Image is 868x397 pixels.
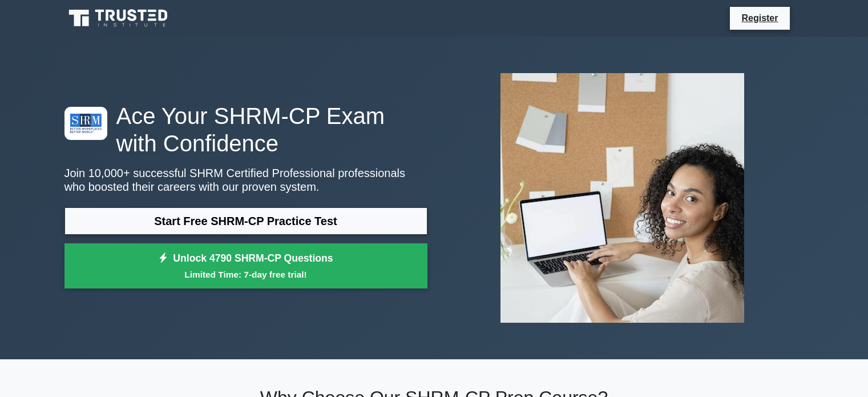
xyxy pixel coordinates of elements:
[79,268,413,281] small: Limited Time: 7-day free trial!
[64,166,427,194] p: Join 10,000+ successful SHRM Certified Professional professionals who boosted their careers with ...
[734,11,785,25] a: Register
[64,207,427,235] a: Start Free SHRM-CP Practice Test
[64,243,427,289] a: Unlock 4790 SHRM-CP QuestionsLimited Time: 7-day free trial!
[64,102,427,157] h1: Ace Your SHRM-CP Exam with Confidence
